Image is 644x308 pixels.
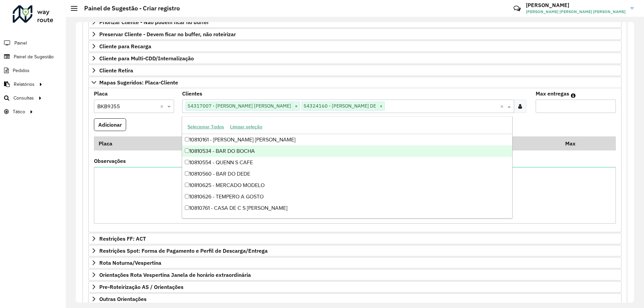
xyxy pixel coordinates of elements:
span: Priorizar Cliente - Não podem ficar no buffer [99,19,209,25]
span: Preservar Cliente - Devem ficar no buffer, não roteirizar [99,32,236,37]
span: Pre-Roteirização AS / Orientações [99,284,183,290]
span: 54317007 - [PERSON_NAME] [PERSON_NAME] [186,102,293,110]
div: Mapas Sugeridos: Placa-Cliente [88,88,622,233]
span: Consultas [13,95,34,102]
a: Restrições Spot: Forma de Pagamento e Perfil de Descarga/Entrega [88,245,622,256]
ng-dropdown-panel: Options list [182,116,512,219]
span: Relatórios [14,81,35,88]
span: Cliente para Recarga [99,44,151,49]
a: Cliente para Recarga [88,41,622,52]
a: Orientações Rota Vespertina Janela de horário extraordinária [88,269,622,281]
button: Limpar seleção [227,122,265,132]
label: Placa [94,89,108,98]
em: Máximo de clientes que serão colocados na mesma rota com os clientes informados [571,93,576,98]
span: Rota Noturna/Vespertina [99,260,161,265]
a: Pre-Roteirização AS / Orientações [88,281,622,293]
label: Observações [94,157,126,165]
span: Restrições Spot: Forma de Pagamento e Perfil de Descarga/Entrega [99,248,268,253]
a: Priorizar Cliente - Não podem ficar no buffer [88,16,622,28]
span: Tático [13,108,25,115]
th: Max [560,136,587,150]
span: Cliente para Multi-CDD/Internalização [99,56,194,61]
span: Pedidos [13,67,30,74]
button: Adicionar [94,118,126,131]
span: Orientações Rota Vespertina Janela de horário extraordinária [99,272,251,278]
span: Mapas Sugeridos: Placa-Cliente [99,80,178,85]
span: Painel [14,40,27,47]
div: 10810625 - MERCADO MODELO [182,180,512,191]
span: Restrições FF: ACT [99,236,146,241]
div: 10810761 - CASA DE C S [PERSON_NAME] [182,202,512,214]
span: × [378,102,384,110]
a: Cliente para Multi-CDD/Internalização [88,53,622,64]
div: 10810626 - TEMPERO A GOSTO [182,191,512,202]
div: 10810554 - QUENN S CAFE [182,157,512,168]
div: 10810534 - BAR DO BOCHA [182,145,512,157]
h3: [PERSON_NAME] [526,2,626,8]
a: Restrições FF: ACT [88,233,622,244]
th: Placa [94,136,184,150]
a: Mapas Sugeridos: Placa-Cliente [88,77,622,88]
label: Max entregas [536,89,569,98]
a: Rota Noturna/Vespertina [88,257,622,268]
span: Cliente Retira [99,68,133,73]
a: Contato Rápido [510,1,524,16]
span: Clear all [160,102,166,110]
h2: Painel de Sugestão - Criar registro [77,5,180,12]
span: Painel de Sugestão [14,53,54,60]
div: 10810161 - [PERSON_NAME] [PERSON_NAME] [182,134,512,145]
span: 54324160 - [PERSON_NAME] DE [302,102,378,110]
span: × [293,102,300,110]
a: Cliente Retira [88,65,622,76]
div: 10810975 - NAVIO XUMBURY [182,214,512,225]
div: 10810560 - BAR DO DEDE [182,168,512,180]
span: Clear all [500,102,506,110]
span: [PERSON_NAME] [PERSON_NAME] [PERSON_NAME] [526,9,626,15]
button: Selecionar Todos [184,122,227,132]
span: Outras Orientações [99,296,147,302]
a: Preservar Cliente - Devem ficar no buffer, não roteirizar [88,28,622,40]
label: Clientes [182,89,202,98]
a: Outras Orientações [88,293,622,305]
